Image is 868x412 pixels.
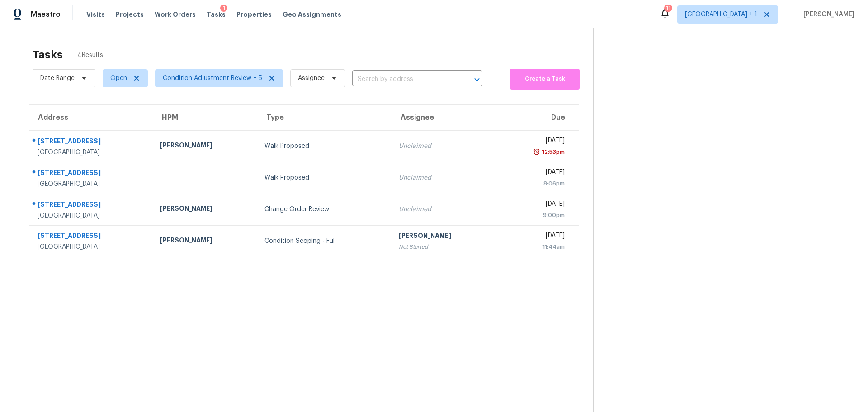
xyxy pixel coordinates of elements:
[264,142,384,151] div: Walk Proposed
[116,10,144,19] span: Projects
[38,137,146,148] div: [STREET_ADDRESS]
[298,74,325,83] span: Assignee
[264,205,384,214] div: Change Order Review
[352,72,457,86] input: Search by address
[503,211,565,220] div: 9:00pm
[800,10,854,19] span: [PERSON_NAME]
[503,168,565,179] div: [DATE]
[399,173,489,182] div: Unclaimed
[160,236,250,247] div: [PERSON_NAME]
[153,105,257,130] th: HPM
[514,74,575,84] span: Create a Task
[496,105,579,130] th: Due
[257,105,392,130] th: Type
[399,242,489,251] div: Not Started
[399,205,489,214] div: Unclaimed
[38,200,146,211] div: [STREET_ADDRESS]
[666,4,670,13] div: 11
[236,10,272,19] span: Properties
[38,211,146,220] div: [GEOGRAPHIC_DATA]
[163,74,262,83] span: Condition Adjustment Review + 5
[399,142,489,151] div: Unclaimed
[110,74,127,83] span: Open
[38,180,146,189] div: [GEOGRAPHIC_DATA]
[503,242,565,251] div: 11:44am
[29,105,153,130] th: Address
[86,10,105,19] span: Visits
[31,10,61,19] span: Maestro
[264,237,384,246] div: Condition Scoping - Full
[503,231,565,242] div: [DATE]
[471,73,483,86] button: Open
[503,179,565,188] div: 8:06pm
[77,51,103,60] span: 4 Results
[399,231,489,242] div: [PERSON_NAME]
[283,10,341,19] span: Geo Assignments
[38,168,146,180] div: [STREET_ADDRESS]
[38,242,146,251] div: [GEOGRAPHIC_DATA]
[38,231,146,242] div: [STREET_ADDRESS]
[160,141,250,152] div: [PERSON_NAME]
[264,173,384,182] div: Walk Proposed
[33,50,63,59] h2: Tasks
[160,204,250,215] div: [PERSON_NAME]
[38,148,146,157] div: [GEOGRAPHIC_DATA]
[223,4,225,13] div: 1
[685,10,757,19] span: [GEOGRAPHIC_DATA] + 1
[155,10,196,19] span: Work Orders
[503,136,565,147] div: [DATE]
[533,147,540,156] img: Overdue Alarm Icon
[503,199,565,211] div: [DATE]
[207,11,226,18] span: Tasks
[40,74,75,83] span: Date Range
[540,147,565,156] div: 12:53pm
[510,69,580,90] button: Create a Task
[392,105,496,130] th: Assignee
